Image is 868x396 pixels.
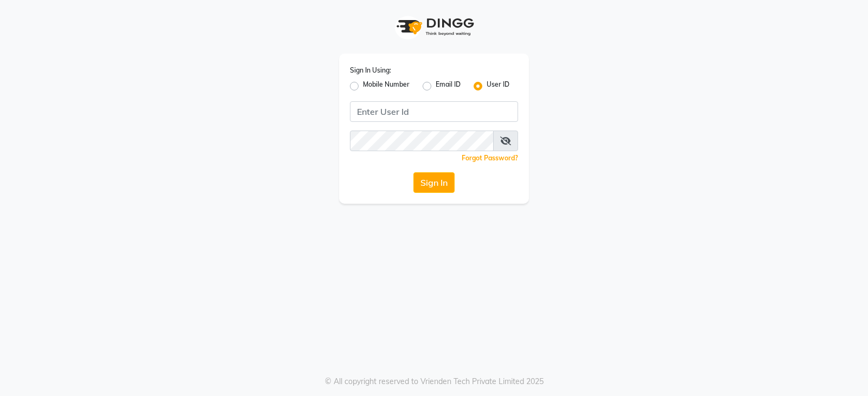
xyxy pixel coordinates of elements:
[350,131,494,151] input: Username
[462,154,518,162] a: Forgot Password?
[350,66,391,75] label: Sign In Using:
[413,172,455,193] button: Sign In
[350,101,518,122] input: Username
[436,80,461,93] label: Email ID
[391,11,477,43] img: logo1.svg
[487,80,509,93] label: User ID
[363,80,410,93] label: Mobile Number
